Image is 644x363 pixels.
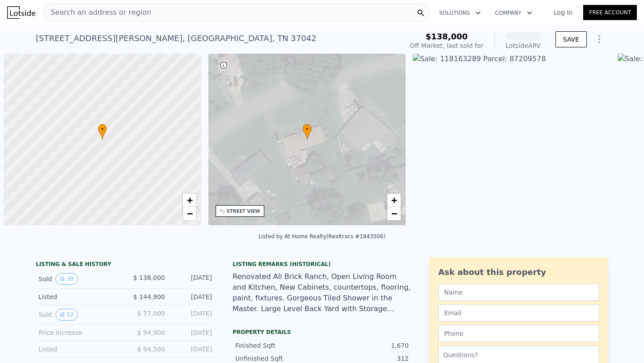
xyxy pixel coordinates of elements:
button: Solutions [432,5,488,21]
div: [DATE] [172,292,212,301]
img: Lotside [7,6,35,19]
span: − [186,208,192,219]
div: [STREET_ADDRESS][PERSON_NAME] , [GEOGRAPHIC_DATA] , TN 37042 [36,32,317,45]
span: $138,000 [425,32,468,41]
a: Free Account [583,5,637,20]
div: STREET VIEW [227,208,260,215]
input: Email [438,304,599,321]
button: View historical data [55,273,77,285]
div: LISTING & SALE HISTORY [36,261,215,270]
button: View historical data [55,309,77,321]
div: Listing Remarks (Historical) [233,261,411,268]
div: Price Increase [38,328,118,337]
span: $ 138,000 [133,274,165,281]
span: $ 94,900 [137,329,165,336]
div: Off Market, last sold for [410,41,483,50]
div: Finished Sqft [235,341,322,350]
div: [DATE] [172,309,212,321]
span: $ 94,500 [137,346,165,353]
img: Sale: 118163289 Parcel: 87209578 [413,54,610,225]
a: Zoom out [387,207,401,220]
div: Renovated All Brick Ranch, Open Living Room and Kitchen, New Cabinets, countertops, flooring, pai... [233,271,411,314]
span: • [98,125,107,133]
span: + [186,194,192,206]
a: Zoom in [183,194,196,207]
div: [DATE] [172,345,212,354]
a: Zoom in [387,194,401,207]
div: Sold [38,309,118,321]
button: Company [488,5,539,21]
span: Search an address or region [43,7,151,18]
span: − [391,208,397,219]
button: Show Options [590,30,608,48]
span: $ 77,000 [137,310,165,317]
div: Ask about this property [438,266,599,279]
span: $ 144,900 [133,293,165,300]
div: Lotside ARV [505,41,541,50]
a: Log In [543,8,583,17]
div: 312 [322,354,409,363]
button: SAVE [555,31,587,47]
div: [DATE] [172,328,212,337]
div: Listed [38,345,118,354]
div: Listed [38,292,118,301]
div: Listed by At Home Realty (Realtracs #1943506) [258,233,386,240]
div: 1,670 [322,341,409,350]
div: • [303,124,312,139]
span: + [391,194,397,206]
div: Property details [233,329,411,336]
div: Unfinished Sqft [235,354,322,363]
span: • [303,125,312,133]
input: Name [438,284,599,301]
div: [DATE] [172,273,212,285]
input: Phone [438,325,599,342]
div: Sold [38,273,118,285]
a: Zoom out [183,207,196,220]
div: • [98,124,107,139]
